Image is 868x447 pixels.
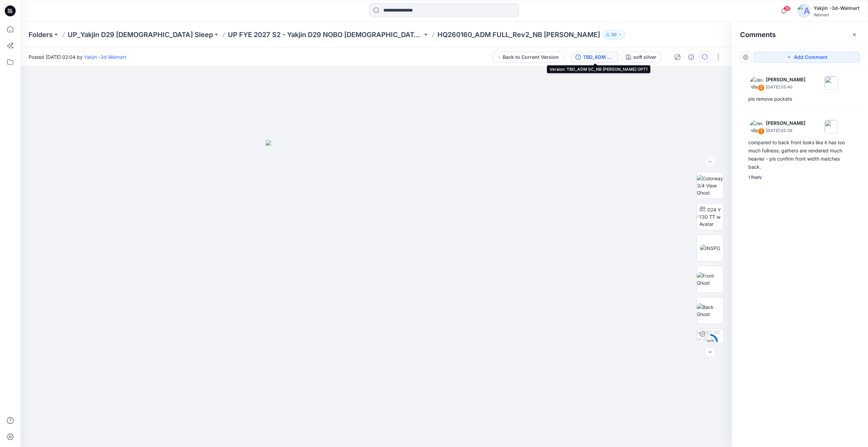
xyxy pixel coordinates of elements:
div: Walmart [814,12,859,17]
img: Colorway 3/4 View Ghost [697,175,723,196]
a: Yakjin -3d-Walmart [84,54,126,60]
p: [PERSON_NAME] [766,76,805,84]
a: UP_Yakjin D29 [DEMOGRAPHIC_DATA] Sleep [68,30,213,39]
button: Details [686,52,697,63]
img: avatar [797,4,811,18]
img: Back Ghost [697,303,723,318]
div: Yakjin -3d-Walmart [814,4,859,12]
img: Front Ghost [697,272,723,286]
span: 26 [783,6,791,11]
a: UP FYE 2027 S2 - Yakjin D29 NOBO [DEMOGRAPHIC_DATA] Sleepwear [228,30,422,39]
img: TBD_ADM SC_NB TERRY SKORT soft silver [697,329,723,355]
button: Add Comment [754,52,860,63]
img: Jennifer Yerkes [750,76,763,90]
p: 30 [611,31,617,38]
div: pls remove pockets [748,95,852,103]
div: soft silver [633,53,656,61]
div: compared to back front looks like it has too much fullness; gathers are rendered much heavier - p... [748,138,852,171]
img: Jennifer Yerkes [750,120,763,133]
div: 1 [758,128,765,135]
a: Folders [29,30,53,39]
div: 1 Reply [748,174,762,181]
button: TBD_ADM SC_NB [PERSON_NAME] OPT1 [571,52,619,63]
span: Posted [DATE] 02:04 by [29,53,126,61]
img: INSPO [700,245,720,252]
p: [PERSON_NAME] [766,119,805,127]
div: 30 % [702,339,718,345]
div: TBD_ADM SC_NB TERRY SKORT OPT1 [583,53,614,61]
h2: Comments [740,31,776,39]
p: [DATE] 05:40 [766,84,805,90]
p: [DATE] 05:39 [766,127,805,134]
div: 2 [758,84,765,91]
img: eyJhbGciOiJIUzI1NiIsImtpZCI6IjAiLCJzbHQiOiJzZXMiLCJ0eXAiOiJKV1QifQ.eyJkYXRhIjp7InR5cGUiOiJzdG9yYW... [266,140,487,447]
button: Back to Current Version [493,52,563,63]
img: 2024 Y 130 TT w Avatar [699,206,723,228]
button: 30 [603,30,625,39]
button: soft silver [621,52,661,63]
p: HQ260160_ADM FULL_Rev2_NB [PERSON_NAME] [437,30,600,39]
